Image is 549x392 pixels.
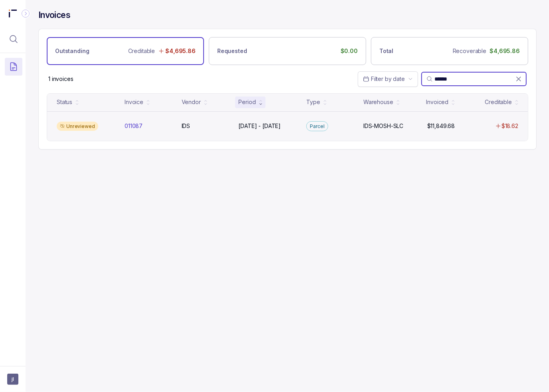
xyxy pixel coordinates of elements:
[57,98,72,106] div: Status
[358,71,418,87] button: Date Range Picker
[217,47,247,55] p: Requested
[310,122,324,130] p: Parcel
[5,58,22,75] button: Menu Icon Button DocumentTextIcon
[38,10,70,21] h4: Invoices
[55,47,89,55] p: Outstanding
[125,122,143,130] p: 011087
[238,98,256,106] div: Period
[21,9,30,18] div: Collapse Icon
[125,98,143,106] div: Invoice
[48,75,73,83] div: Remaining page entries
[182,98,201,106] div: Vendor
[363,122,403,130] p: IDS-MOSH-SLC
[5,30,22,48] button: Menu Icon Button MagnifyingGlassIcon
[306,98,320,106] div: Type
[7,374,18,385] button: User initials
[57,122,98,131] div: Unreviewed
[427,122,455,130] p: $11,849.68
[490,47,520,55] p: $4,695.86
[379,47,393,55] p: Total
[165,47,196,55] p: $4,695.86
[341,47,358,55] p: $0.00
[48,75,73,83] p: 1 invoices
[363,75,405,83] search: Date Range Picker
[453,47,486,55] p: Recoverable
[426,98,448,106] div: Invoiced
[128,47,155,55] p: Creditable
[363,98,393,106] div: Warehouse
[501,122,518,130] p: $18.62
[182,122,190,130] p: IDS
[485,98,512,106] div: Creditable
[371,75,405,82] span: Filter by date
[238,122,281,130] p: [DATE] - [DATE]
